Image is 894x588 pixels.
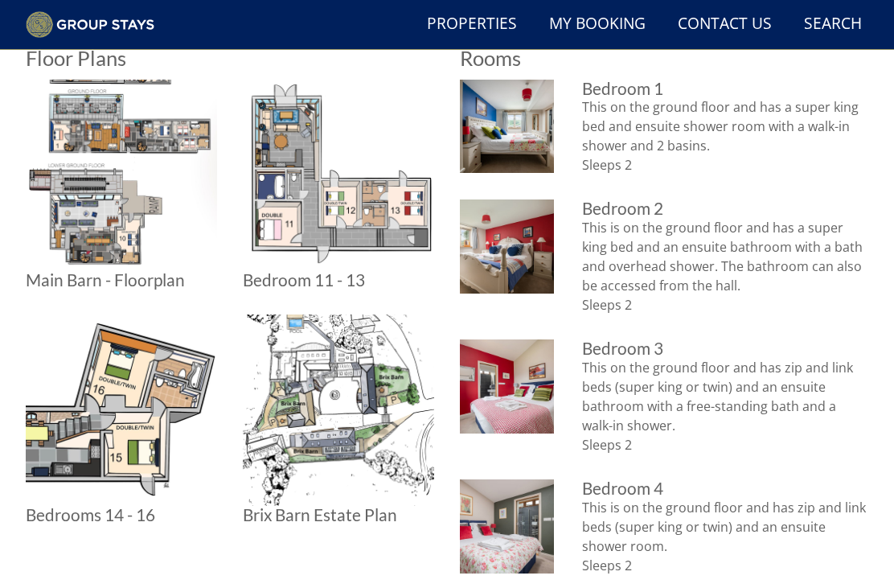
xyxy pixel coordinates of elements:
h2: Floor Plans [26,47,434,69]
img: Bedroom 3 [460,339,554,434]
h2: Rooms [460,47,868,69]
h3: Bedroom 2 [582,199,868,218]
h3: Brix Barn Estate Plan [243,506,434,524]
h3: Bedroom 3 [582,339,868,358]
h3: Main Barn - Floorplan [26,271,217,290]
p: This on the ground floor and has a super king bed and ensuite shower room with a walk-in shower a... [582,97,868,175]
img: Bedroom 11 - 13 [243,80,434,271]
h3: Bedroom 1 [582,80,868,98]
img: Bedrooms 14 - 16 [26,315,217,506]
a: My Booking [543,6,652,43]
img: Bedroom 2 [460,199,554,294]
img: Group Stays [26,11,154,39]
p: This is on the ground floor and has zip and link beds (super king or twin) and an ensuite shower ... [582,498,868,575]
p: This is on the ground floor and has a super king bed and an ensuite bathroom with a bath and over... [582,218,868,315]
a: Properties [420,6,523,43]
img: Bedroom 4 [460,479,554,574]
img: Brix Barn Estate Plan [243,315,434,506]
h3: Bedroom 4 [582,479,868,498]
a: Contact Us [671,6,778,43]
h3: Bedroom 11 - 13 [243,271,434,290]
h3: Bedrooms 14 - 16 [26,506,217,524]
a: Search [798,6,868,43]
p: This on the ground floor and has zip and link beds (super king or twin) and an ensuite bathroom w... [582,358,868,454]
img: Bedroom 1 [460,80,554,174]
img: Main Barn - Floorplan [26,80,217,271]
